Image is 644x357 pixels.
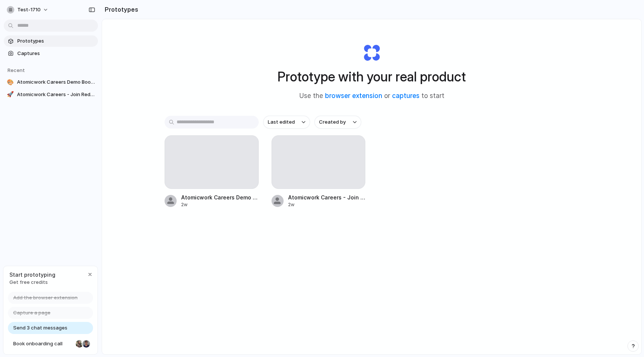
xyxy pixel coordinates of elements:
[181,201,259,208] div: 2w
[7,91,14,98] div: 🚀
[272,135,366,208] a: Atomicwork Careers - Join Redirect2w
[8,338,93,350] a: Book onboarding call
[102,5,138,14] h2: Prototypes
[325,92,382,100] a: browser extension
[4,35,98,47] a: Prototypes
[7,78,14,86] div: 🎨
[17,78,95,86] span: Atomicwork Careers Demo Booking Form
[4,77,98,88] a: 🎨Atomicwork Careers Demo Booking Form
[4,89,98,100] a: 🚀Atomicwork Careers - Join Redirect
[299,91,444,101] span: Use the or to start
[288,201,366,208] div: 2w
[17,6,41,14] span: test-1710
[75,339,84,348] div: Nicole Kubica
[8,67,25,73] span: Recent
[13,340,73,348] span: Book onboarding call
[9,279,55,286] span: Get free credits
[288,193,366,201] span: Atomicwork Careers - Join Redirect
[9,271,55,279] span: Start prototyping
[17,91,95,98] span: Atomicwork Careers - Join Redirect
[181,193,259,201] span: Atomicwork Careers Demo Booking Form
[319,118,346,126] span: Created by
[17,37,95,45] span: Prototypes
[263,116,310,129] button: Last edited
[165,135,259,208] a: Atomicwork Careers Demo Booking Form2w
[278,67,466,87] h1: Prototype with your real product
[13,324,67,332] span: Send 3 chat messages
[13,309,50,317] span: Capture a page
[314,116,361,129] button: Created by
[82,339,91,348] div: Christian Iacullo
[4,4,52,16] button: test-1710
[4,48,98,59] a: Captures
[17,50,95,57] span: Captures
[13,294,78,302] span: Add the browser extension
[392,92,420,100] a: captures
[268,118,295,126] span: Last edited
